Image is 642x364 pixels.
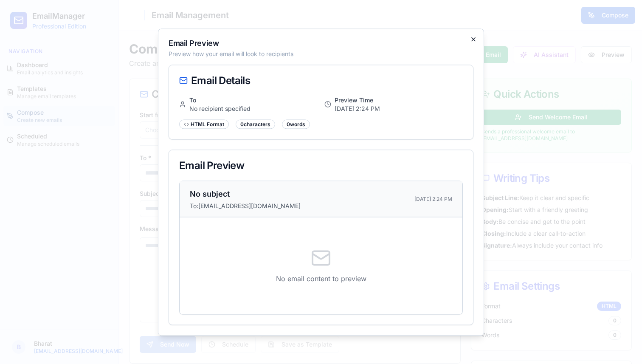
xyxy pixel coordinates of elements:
[190,201,301,210] p: To: [EMAIL_ADDRESS][DOMAIN_NAME]
[190,188,301,200] h3: No subject
[236,119,275,129] div: 0 characters
[169,39,473,47] h2: Email Preview
[179,160,463,170] div: Email Preview
[189,104,251,113] p: No recipient specified
[414,195,452,202] p: [DATE] 2:24 PM
[335,96,380,104] p: Preview Time
[169,49,473,58] p: Preview how your email will look to recipients
[179,119,229,129] div: HTML Format
[179,75,463,85] div: Email Details
[189,96,251,104] p: To
[282,119,310,129] div: 0 words
[335,104,380,113] p: [DATE] 2:24 PM
[190,273,452,283] p: No email content to preview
